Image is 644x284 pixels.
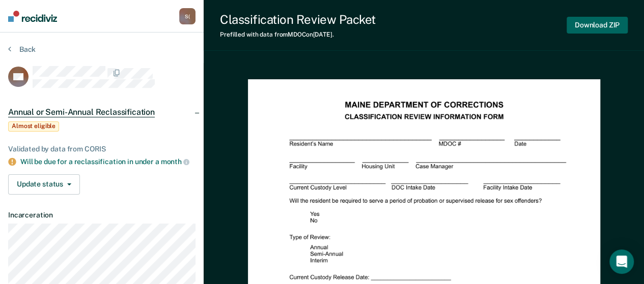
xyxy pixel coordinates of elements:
div: Open Intercom Messenger [609,249,634,274]
div: Will be due for a reclassification in under a month [20,157,195,166]
div: Classification Review Packet [220,12,376,27]
dt: Incarceration [8,211,195,219]
span: Almost eligible [8,121,59,132]
div: S ( [179,8,195,24]
button: S( [179,8,195,24]
button: Back [8,45,36,54]
img: Recidiviz [8,11,57,22]
button: Update status [8,174,80,195]
span: Annual or Semi-Annual Reclassification [8,107,155,117]
div: Validated by data from CORIS [8,145,195,153]
button: Download ZIP [567,17,628,34]
div: Prefilled with data from MDOC on [DATE] . [220,31,376,38]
